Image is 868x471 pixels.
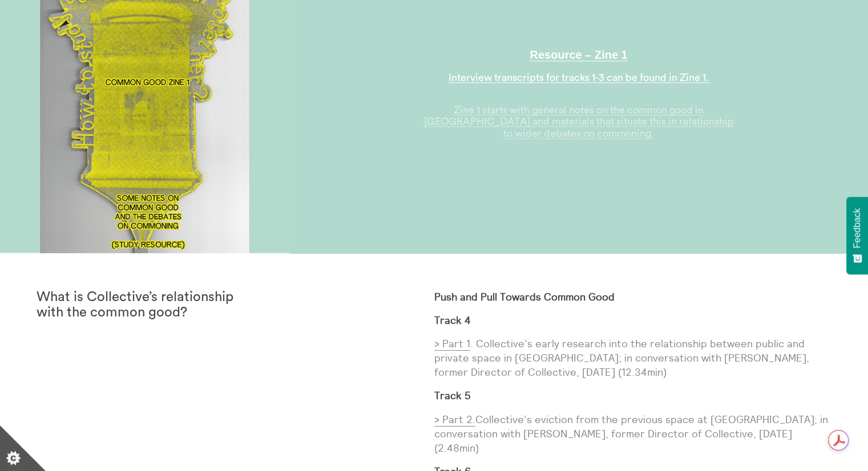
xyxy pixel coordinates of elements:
a: > Part 2. [434,413,475,427]
strong: What is Collective’s relationship with the common good? [37,290,233,320]
a: Zine 1 starts with general notes on the common good in [GEOGRAPHIC_DATA] and materials that situa... [423,104,733,139]
strong: Track 5 [434,389,471,402]
a: > Part 1 [434,337,470,351]
a: Resource – Zine 1 [530,48,627,61]
p: Collective’s eviction from the previous space at [GEOGRAPHIC_DATA]; in conversation with [PERSON_... [434,412,832,456]
strong: Push and Pull Towards Common Good [434,290,615,303]
button: Feedback - Show survey [846,197,868,274]
a: Interview transcripts for tracks 1-3 can be found in Zine 1. [449,72,709,83]
strong: Track 4 [434,314,471,327]
p: . Collective’s early research into the relationship between public and private space in [GEOGRAPH... [434,336,832,380]
span: Feedback [852,208,862,248]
